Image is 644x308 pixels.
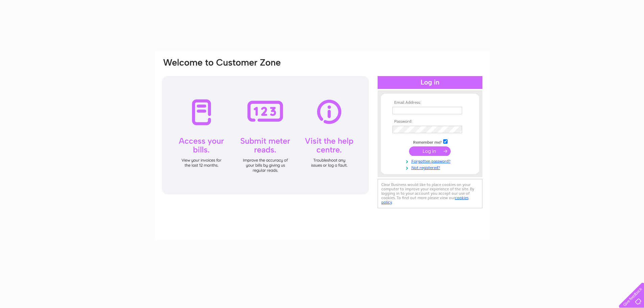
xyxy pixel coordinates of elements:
td: Remember me? [391,138,469,145]
a: cookies policy [381,195,469,205]
a: Forgotten password? [392,158,469,164]
a: Not registered? [392,164,469,170]
th: Email Address: [391,100,469,105]
div: Clear Business would like to place cookies on your computer to improve your experience of the sit... [378,179,482,208]
th: Password: [391,119,469,124]
input: Submit [409,146,451,156]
